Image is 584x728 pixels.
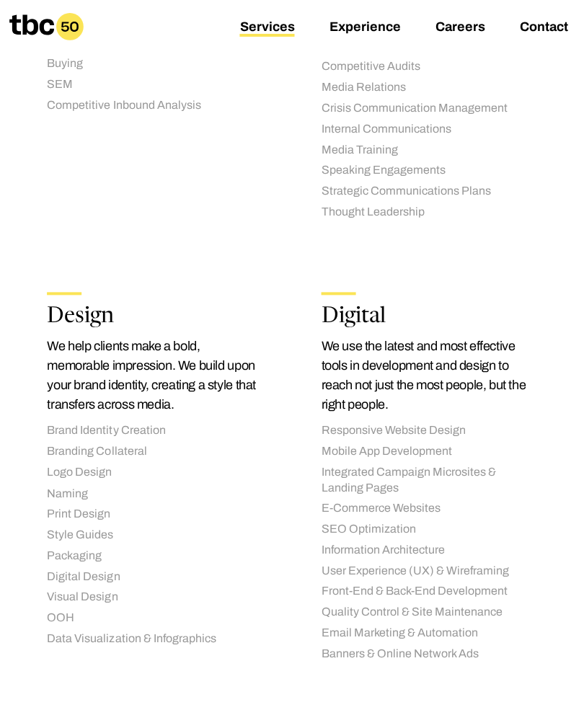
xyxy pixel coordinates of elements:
li: Branding Collateral [47,444,263,459]
a: Contact [519,19,567,37]
li: SEM [47,77,263,92]
p: We use the latest and most effective tools in development and design to reach not just the most p... [321,337,537,414]
p: We help clients make a bold, memorable impression. We build upon your brand identity, creating a ... [47,337,263,414]
li: Digital Design [47,569,263,584]
li: Responsive Website Design [321,423,537,438]
li: Data Visualization & Infographics [47,631,263,646]
li: E-Commerce Websites [321,500,537,515]
li: Thought Leadership [321,205,537,220]
li: Banners & Online Network Ads [321,646,537,661]
li: OOH [47,610,263,625]
li: Quality Control & Site Maintenance [321,604,537,619]
li: Paid Social Media Strategy, Planning & Buying [47,41,263,71]
li: Brand Identity Creation [47,423,263,438]
li: Mobile App Development [321,444,537,459]
li: Information Architecture [321,542,537,557]
li: Competitive Inbound Analysis [47,98,263,113]
li: Packaging [47,548,263,563]
li: Integrated Campaign Microsites & Landing Pages [321,465,537,495]
li: Crisis Communication Management [321,101,537,116]
li: Visual Design [47,589,263,604]
h2: Design [47,306,263,328]
li: Strategic Communications Plans [321,184,537,199]
h2: Digital [321,306,537,328]
li: Naming [47,486,263,501]
li: Media Training [321,143,537,158]
a: Services [239,19,294,37]
li: Email Marketing & Automation [321,625,537,640]
li: Media Relations [321,80,537,95]
li: Competitive Audits [321,59,537,74]
a: Experience [329,19,400,37]
li: SEO Optimization [321,521,537,536]
li: Internal Communications [321,122,537,137]
li: Print Design [47,506,263,521]
a: Careers [435,19,485,37]
li: User Experience (UX) & Wireframing [321,563,537,578]
li: Front-End & Back-End Development [321,583,537,598]
li: Speaking Engagements [321,163,537,178]
li: Logo Design [47,465,263,480]
li: Style Guides [47,527,263,542]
